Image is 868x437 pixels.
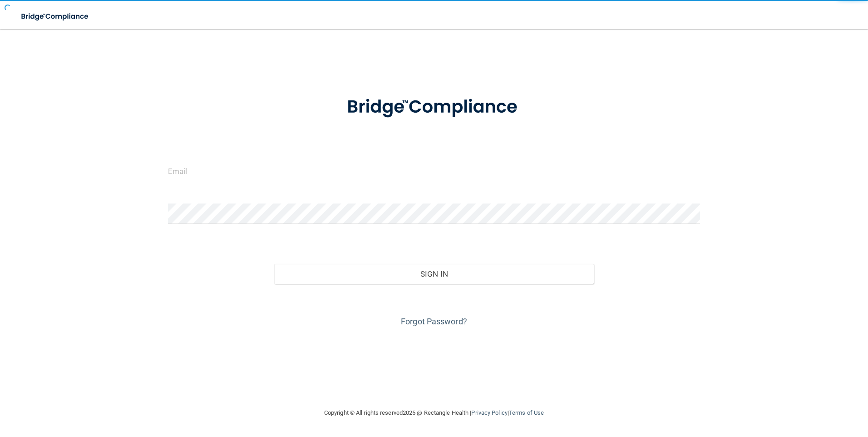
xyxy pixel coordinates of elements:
a: Privacy Policy [471,409,507,416]
div: Copyright © All rights reserved 2025 @ Rectangle Health | | [268,398,600,427]
img: bridge_compliance_login_screen.278c3ca4.svg [328,84,540,131]
a: Forgot Password? [401,317,467,326]
img: bridge_compliance_login_screen.278c3ca4.svg [14,7,97,26]
button: Sign In [274,264,594,284]
input: Email [168,161,700,181]
a: Terms of Use [509,409,544,416]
